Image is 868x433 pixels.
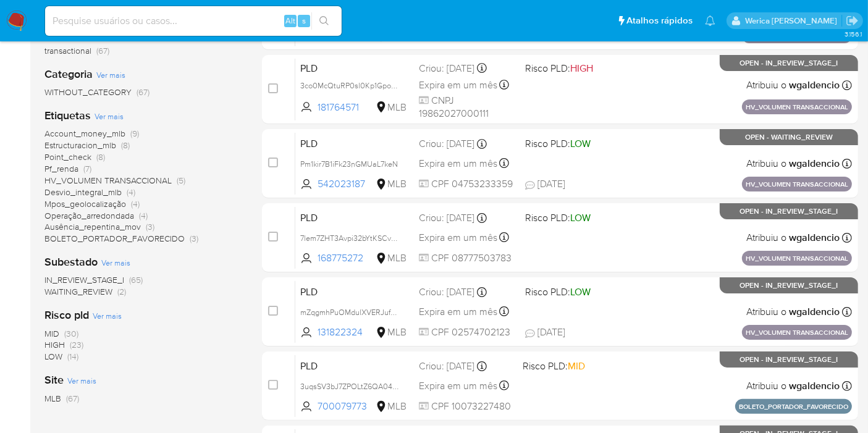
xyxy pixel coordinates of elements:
[45,13,342,29] input: Pesquise usuários ou casos...
[302,15,306,27] span: s
[845,29,862,39] span: 3.156.1
[626,14,693,27] span: Atalhos rápidos
[846,14,859,27] a: Sair
[745,15,841,27] p: werica.jgaldencio@mercadolivre.com
[285,15,295,27] span: Alt
[311,12,337,30] button: search-icon
[705,15,715,26] a: Notificações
